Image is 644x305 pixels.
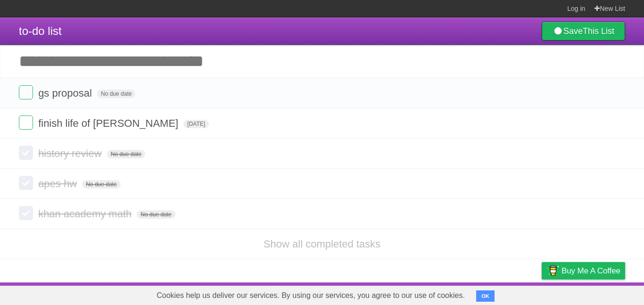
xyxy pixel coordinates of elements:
[107,150,145,158] span: No due date
[19,115,33,130] label: Done
[147,286,474,305] span: Cookies help us deliver our services. By using our services, you agree to our use of cookies.
[546,263,559,279] img: Buy me a coffee
[38,87,94,99] span: gs proposal
[19,206,33,220] label: Done
[264,238,380,250] a: Show all completed tasks
[583,26,614,36] b: This List
[476,290,495,302] button: OK
[416,285,436,303] a: About
[38,148,104,159] span: history review
[183,120,209,128] span: [DATE]
[19,176,33,190] label: Done
[97,90,135,98] span: No due date
[38,178,79,190] span: apes hw
[38,208,134,220] span: khan academy math
[566,285,625,303] a: Suggest a feature
[38,117,181,129] span: finish life of [PERSON_NAME]
[82,180,120,189] span: No due date
[137,210,175,219] span: No due date
[542,262,625,280] a: Buy me a coffee
[19,146,33,160] label: Done
[529,285,554,303] a: Privacy
[19,85,33,99] label: Done
[19,25,62,37] span: to-do list
[561,263,620,279] span: Buy me a coffee
[447,285,486,303] a: Developers
[542,22,625,41] a: SaveThis List
[497,285,518,303] a: Terms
